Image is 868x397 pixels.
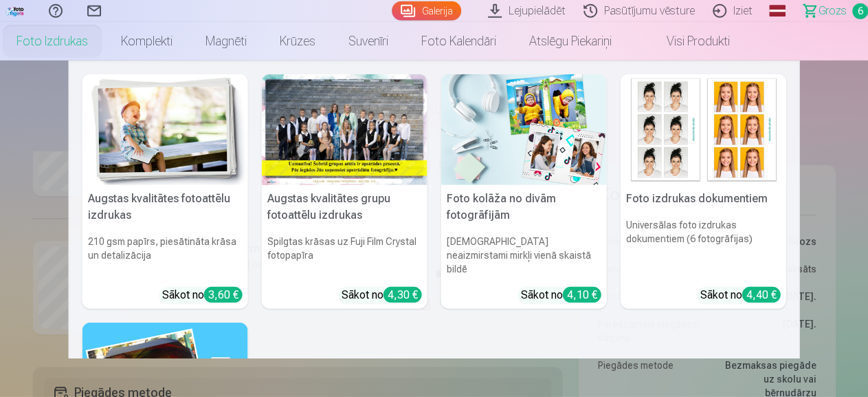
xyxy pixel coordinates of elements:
[332,22,405,61] a: Suvenīri
[742,287,781,303] div: 4,40 €
[621,185,786,213] h5: Foto izdrukas dokumentiem
[262,74,427,309] a: Augstas kvalitātes grupu fotoattēlu izdrukasSpilgtas krāsas uz Fuji Film Crystal fotopapīraSākot ...
[82,229,248,281] h6: 210 gsm papīrs, piesātināta krāsa un detalizācija
[82,74,248,309] a: Augstas kvalitātes fotoattēlu izdrukasAugstas kvalitātes fotoattēlu izdrukas210 gsm papīrs, piesā...
[628,22,746,61] a: Visi produkti
[104,22,189,61] a: Komplekti
[189,22,263,61] a: Magnēti
[392,1,461,21] a: Galerija
[852,3,868,19] span: 6
[621,74,786,309] a: Foto izdrukas dokumentiemFoto izdrukas dokumentiemUniversālas foto izdrukas dokumentiem (6 fotogr...
[262,229,427,281] h6: Spilgtas krāsas uz Fuji Film Crystal fotopapīra
[162,287,243,303] div: Sākot no
[82,74,248,185] img: Augstas kvalitātes fotoattēlu izdrukas
[441,74,607,309] a: Foto kolāža no divām fotogrāfijāmFoto kolāža no divām fotogrāfijām[DEMOGRAPHIC_DATA] neaizmirstam...
[263,22,332,61] a: Krūzes
[5,6,25,17] img: /fa1
[342,287,422,303] div: Sākot no
[441,185,607,229] h5: Foto kolāža no divām fotogrāfijām
[700,287,781,303] div: Sākot no
[383,287,422,303] div: 4,30 €
[621,213,786,281] h6: Universālas foto izdrukas dokumentiem (6 fotogrāfijas)
[441,74,607,185] img: Foto kolāža no divām fotogrāfijām
[441,229,607,281] h6: [DEMOGRAPHIC_DATA] neaizmirstami mirkļi vienā skaistā bildē
[204,287,243,303] div: 3,60 €
[621,74,786,185] img: Foto izdrukas dokumentiem
[819,3,847,19] span: Grozs
[405,22,513,61] a: Foto kalendāri
[513,22,628,61] a: Atslēgu piekariņi
[262,185,427,229] h5: Augstas kvalitātes grupu fotoattēlu izdrukas
[521,287,601,303] div: Sākot no
[82,185,248,229] h5: Augstas kvalitātes fotoattēlu izdrukas
[563,287,601,303] div: 4,10 €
